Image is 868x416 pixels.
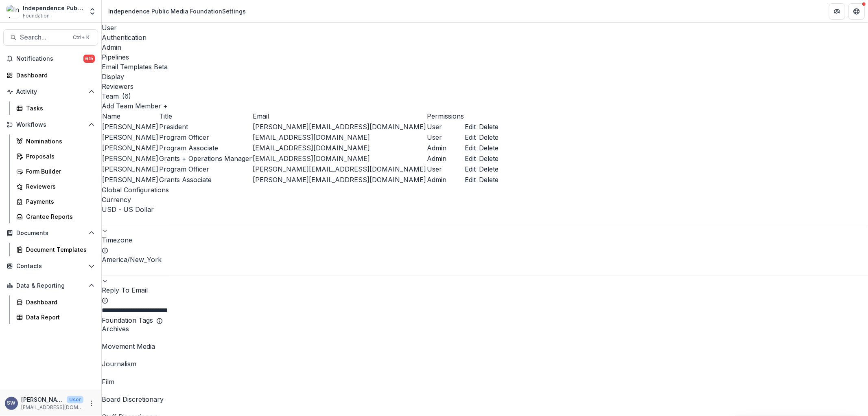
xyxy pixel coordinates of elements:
[426,111,464,121] td: Permissions
[13,180,98,193] a: Reviewers
[21,395,63,404] p: [PERSON_NAME]
[102,396,868,403] span: Board Discretionary
[465,122,476,132] button: Edit
[102,132,159,143] td: [PERSON_NAME]
[102,143,159,153] td: [PERSON_NAME]
[26,298,92,306] div: Dashboard
[26,182,92,191] div: Reviewers
[426,153,464,164] td: Admin
[26,212,92,221] div: Grantee Reports
[102,62,868,72] div: Email Templates
[102,164,159,174] td: [PERSON_NAME]
[829,3,845,20] button: Partners
[252,132,426,143] td: [EMAIL_ADDRESS][DOMAIN_NAME]
[16,71,92,79] div: Dashboard
[23,4,83,12] div: Independence Public Media Foundation
[848,3,865,20] button: Get Help
[102,111,159,121] td: Name
[465,164,476,174] button: Edit
[159,121,252,132] td: President
[102,325,868,333] span: Archives
[3,279,98,292] button: Open Data & Reporting
[13,210,98,223] a: Grantee Reports
[3,68,98,82] a: Dashboard
[26,167,92,176] div: Form Builder
[102,121,159,132] td: [PERSON_NAME]
[102,205,868,214] div: USD - US Dollar
[252,153,426,164] td: [EMAIL_ADDRESS][DOMAIN_NAME]
[159,132,252,143] td: Program Officer
[3,118,98,131] button: Open Workflows
[102,174,159,185] td: [PERSON_NAME]
[16,282,85,289] span: Data & Reporting
[13,310,98,324] a: Data Report
[102,23,868,33] a: User
[426,174,464,185] td: Admin
[154,63,168,71] span: Beta
[122,91,131,101] p: ( 6 )
[102,285,868,295] p: Reply To Email
[426,164,464,174] td: User
[16,88,85,95] span: Activity
[479,154,498,163] button: Delete
[426,132,464,143] td: User
[159,164,252,174] td: Program Officer
[26,137,92,145] div: Nominations
[479,132,498,142] button: Delete
[465,132,476,142] button: Edit
[26,313,92,321] div: Data Report
[159,111,252,121] td: Title
[67,396,83,403] p: User
[13,195,98,208] a: Payments
[3,227,98,240] button: Open Documents
[13,134,98,148] a: Nominations
[102,378,868,386] span: Film
[87,398,96,408] button: More
[71,33,91,42] div: Ctrl + K
[465,154,476,163] button: Edit
[23,12,50,20] span: Foundation
[26,197,92,206] div: Payments
[102,33,868,42] a: Authentication
[102,62,868,72] a: Email Templates Beta
[426,121,464,132] td: User
[159,143,252,153] td: Program Associate
[102,52,868,62] a: Pipelines
[16,121,85,128] span: Workflows
[83,55,95,63] span: 615
[465,175,476,185] button: Edit
[26,104,92,112] div: Tasks
[3,85,98,98] button: Open Activity
[102,360,868,368] span: Journalism
[13,243,98,256] a: Document Templates
[3,52,98,65] button: Notifications615
[102,153,159,164] td: [PERSON_NAME]
[102,255,868,264] div: America/New_York
[102,235,868,245] p: Timezone
[479,175,498,185] button: Delete
[7,401,16,406] div: Sherella Williams
[479,143,498,153] button: Delete
[252,143,426,153] td: [EMAIL_ADDRESS][DOMAIN_NAME]
[102,42,868,52] a: Admin
[3,29,98,46] button: Search...
[13,101,98,115] a: Tasks
[3,260,98,273] button: Open Contacts
[16,263,85,270] span: Contacts
[16,230,85,237] span: Documents
[102,72,868,81] a: Display
[102,315,153,325] p: Foundation Tags
[102,185,868,195] h2: Global Configurations
[102,101,168,111] button: Add Team Member +
[102,196,131,204] label: Currency
[20,33,68,41] span: Search...
[26,152,92,161] div: Proposals
[102,81,868,91] a: Reviewers
[7,5,20,18] img: Independence Public Media Foundation
[21,404,83,411] p: [EMAIL_ADDRESS][DOMAIN_NAME]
